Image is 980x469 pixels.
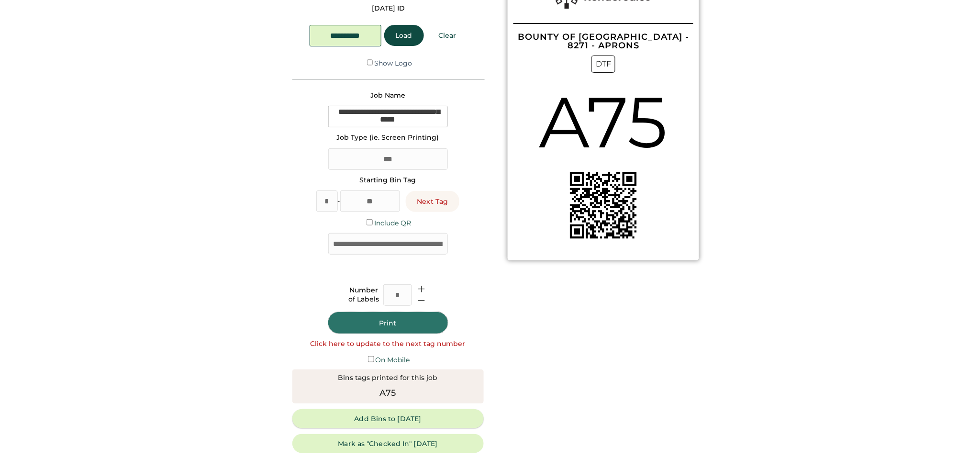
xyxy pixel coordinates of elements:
div: DTF [591,56,615,73]
label: On Mobile [376,356,410,364]
button: Mark as "Checked In" [DATE] [292,434,484,453]
div: - [338,197,340,206]
label: Show Logo [374,59,412,67]
div: Bins tags printed for this job [338,373,438,383]
div: Job Name [370,91,405,100]
div: Starting Bin Tag [360,176,416,185]
button: Add Bins to [DATE] [292,409,484,428]
button: Load [384,25,424,46]
div: [DATE] ID [372,4,405,13]
button: Next Tag [406,191,460,212]
div: Number of Labels [349,286,379,304]
div: BOUNTY OF [GEOGRAPHIC_DATA] - 8271 - APRONS [513,33,693,50]
div: Click here to update to the next tag number [311,339,466,349]
div: A75 [539,73,668,172]
label: Include QR [374,219,411,227]
button: Clear [427,25,468,46]
div: A75 [380,387,396,400]
div: Job Type (ie. Screen Printing) [337,133,439,143]
button: Print [328,312,448,334]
